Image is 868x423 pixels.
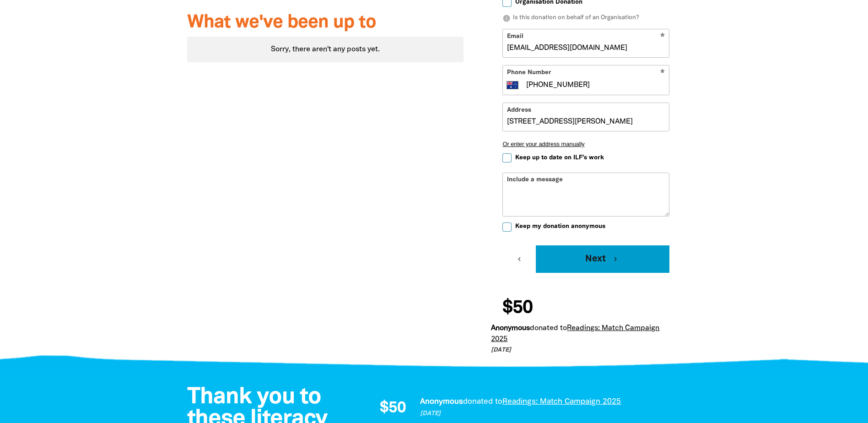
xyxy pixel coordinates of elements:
[611,255,620,263] i: chevron_right
[491,293,681,355] div: Donation stream
[370,396,672,421] div: Paginated content
[502,398,621,405] a: Readings: Match Campaign 2025
[420,398,463,405] em: Anonymous
[491,346,674,355] p: [DATE]
[502,14,669,23] p: Is this donation on behalf of an Organisation?
[380,401,406,416] span: $50
[530,325,567,331] span: donated to
[187,37,464,62] div: Sorry, there aren't any posts yet.
[187,13,464,33] h3: What we've been up to
[502,141,669,147] button: Or enter your address manually
[187,37,464,62] div: Paginated content
[420,409,672,418] p: [DATE]
[515,222,605,231] span: Keep my donation anonymous
[660,69,665,78] i: Required
[491,325,530,331] em: Anonymous
[463,398,502,405] span: donated to
[515,255,523,263] i: chevron_left
[502,222,512,232] input: Keep my donation anonymous
[502,153,512,163] input: Keep up to date on ILF's work
[502,245,536,273] button: chevron_left
[502,14,511,22] i: info
[491,325,659,342] a: Readings: Match Campaign 2025
[370,396,672,421] div: Donation stream
[502,299,533,317] span: $50
[515,153,604,162] span: Keep up to date on ILF's work
[536,245,669,273] button: Next chevron_right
